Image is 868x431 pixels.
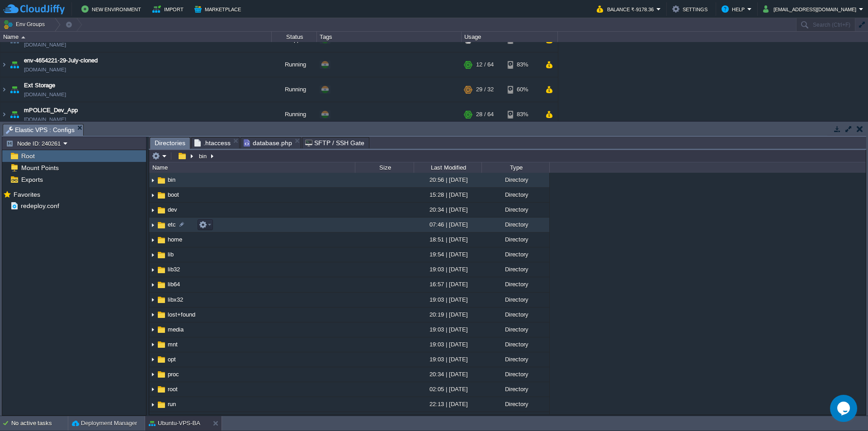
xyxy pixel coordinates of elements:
div: 15:28 | [DATE] [414,188,481,202]
div: Directory [481,232,549,246]
button: [EMAIL_ADDRESS][DOMAIN_NAME] [763,4,859,14]
span: lib64 [166,280,181,288]
a: bin [166,176,177,184]
li: /var/www/sevarth.in.net/api/application/config/database.php [241,137,301,148]
a: proc [166,370,180,378]
div: 22:13 | [DATE] [414,397,481,411]
div: Directory [481,293,549,307]
button: Deployment Manager [72,419,137,428]
img: AMDAwAAAACH5BAEAAAAALAAAAAABAAEAAAICRAEAOw== [156,175,166,185]
div: 07:46 | [DATE] [414,218,481,232]
img: AMDAwAAAACH5BAEAAAAALAAAAAABAAEAAAICRAEAOw== [149,398,156,412]
div: Running [272,77,317,102]
img: AMDAwAAAACH5BAEAAAAALAAAAAABAAEAAAICRAEAOw== [149,278,156,292]
img: AMDAwAAAACH5BAEAAAAALAAAAAABAAEAAAICRAEAOw== [156,340,166,350]
span: lost+found [166,311,197,318]
div: 83% [508,52,537,77]
a: dev [166,206,179,213]
div: Running [272,102,317,127]
img: AMDAwAAAACH5BAEAAAAALAAAAAABAAEAAAICRAEAOw== [149,203,156,217]
img: CloudJiffy [3,4,65,15]
span: lib [166,251,175,258]
img: AMDAwAAAACH5BAEAAAAALAAAAAABAAEAAAICRAEAOw== [149,353,156,367]
span: env-4654221-29-July-cloned [24,56,98,65]
div: Directory [481,322,549,336]
div: Directory [481,308,549,322]
div: Directory [481,188,549,202]
a: boot [166,191,180,199]
div: Name [150,162,355,173]
a: root [166,385,179,393]
span: [DOMAIN_NAME] [24,90,66,99]
span: opt [166,355,177,363]
div: 16:57 | [DATE] [414,277,481,291]
img: AMDAwAAAACH5BAEAAAAALAAAAAABAAEAAAICRAEAOw== [156,384,166,394]
a: [DOMAIN_NAME] [24,40,66,49]
span: .htaccess [194,137,231,148]
span: Elastic VPS : Configs [6,124,75,136]
div: 60% [508,77,537,102]
button: Ubuntu-VPS-BA [149,419,200,428]
div: 20:34 | [DATE] [414,203,481,217]
div: Directory [481,352,549,366]
div: Directory [481,277,549,291]
img: AMDAwAAAACH5BAEAAAAALAAAAAABAAEAAAICRAEAOw== [8,52,21,77]
input: Click to enter the path [149,150,866,162]
button: Node ID: 240261 [6,139,63,147]
img: AMDAwAAAACH5BAEAAAAALAAAAAABAAEAAAICRAEAOw== [149,188,156,202]
div: Directory [481,337,549,351]
div: Directory [481,203,549,217]
img: AMDAwAAAACH5BAEAAAAALAAAAAABAAEAAAICRAEAOw== [156,355,166,365]
div: 83% [508,102,537,127]
div: Running [272,52,317,77]
a: home [166,236,184,243]
div: 28 / 64 [476,102,494,127]
img: AMDAwAAAACH5BAEAAAAALAAAAAABAAEAAAICRAEAOw== [149,173,156,187]
img: AMDAwAAAACH5BAEAAAAALAAAAAABAAEAAAICRAEAOw== [156,265,166,275]
div: No active tasks [11,416,68,431]
a: media [166,326,185,333]
a: [DOMAIN_NAME] [24,115,66,124]
button: Settings [672,4,710,14]
span: database.php [244,137,292,148]
img: AMDAwAAAACH5BAEAAAAALAAAAAABAAEAAAICRAEAOw== [8,77,21,102]
div: 19:03 | [DATE] [414,262,481,276]
img: AMDAwAAAACH5BAEAAAAALAAAAAABAAEAAAICRAEAOw== [0,52,8,77]
iframe: chat widget [830,395,859,422]
a: etc [166,221,177,228]
div: Directory [481,218,549,232]
img: AMDAwAAAACH5BAEAAAAALAAAAAABAAEAAAICRAEAOw== [156,280,166,290]
a: run [166,400,177,408]
button: Marketplace [194,4,244,14]
span: Exports [19,175,44,184]
div: Size [356,162,414,173]
a: mPOLICE_Dev_App [24,106,78,115]
div: Usage [462,32,557,42]
a: Ext Storage [24,81,55,90]
div: Directory [481,397,549,411]
img: AMDAwAAAACH5BAEAAAAALAAAAAABAAEAAAICRAEAOw== [149,338,156,352]
a: Favorites [12,191,42,198]
button: Help [722,4,747,14]
button: New Environment [81,4,144,14]
div: 19:03 | [DATE] [414,322,481,336]
a: lib32 [166,265,181,273]
a: Mount Points [19,164,60,172]
img: AMDAwAAAACH5BAEAAAAALAAAAAABAAEAAAICRAEAOw== [156,295,166,305]
img: AMDAwAAAACH5BAEAAAAALAAAAAABAAEAAAICRAEAOw== [156,235,166,245]
div: Directory [481,247,549,261]
img: AMDAwAAAACH5BAEAAAAALAAAAAABAAEAAAICRAEAOw== [0,102,8,127]
span: mnt [166,341,179,348]
img: AMDAwAAAACH5BAEAAAAALAAAAAABAAEAAAICRAEAOw== [149,233,156,247]
div: Tags [317,32,461,42]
